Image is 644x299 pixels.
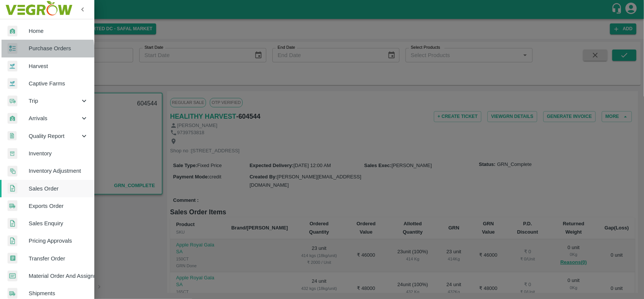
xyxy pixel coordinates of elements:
[29,254,88,263] span: Transfer Order
[8,148,17,159] img: whInventory
[8,235,17,246] img: sales
[29,167,88,175] span: Inventory Adjustment
[8,113,17,124] img: whArrival
[8,288,17,299] img: shipments
[29,289,88,297] span: Shipments
[8,253,17,264] img: whTransfer
[29,149,88,158] span: Inventory
[29,202,88,210] span: Exports Order
[29,97,80,105] span: Trip
[8,166,17,177] img: inventory
[8,183,17,194] img: sales
[8,271,17,282] img: centralMaterial
[29,184,88,193] span: Sales Order
[29,132,80,140] span: Quality Report
[8,60,17,72] img: harvest
[8,43,17,54] img: reciept
[8,218,17,229] img: sales
[8,96,17,107] img: delivery
[8,26,17,37] img: whArrival
[29,114,80,122] span: Arrivals
[29,237,88,245] span: Pricing Approvals
[29,44,88,53] span: Purchase Orders
[29,27,88,35] span: Home
[8,131,17,141] img: qualityReport
[8,200,17,211] img: shipments
[29,62,88,70] span: Harvest
[29,79,88,88] span: Captive Farms
[29,272,88,280] span: Material Order And Assignment
[29,219,88,228] span: Sales Enquiry
[8,78,17,89] img: harvest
